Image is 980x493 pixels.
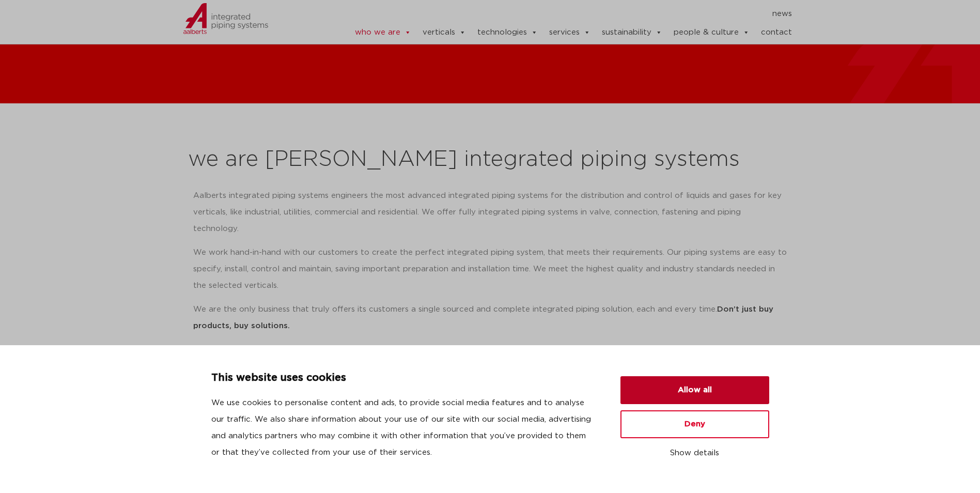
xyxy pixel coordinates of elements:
[674,22,750,43] a: people & culture
[211,395,596,461] p: We use cookies to personalise content and ads, to provide social media features and to analyse ou...
[323,6,792,22] nav: Menu
[211,370,596,387] p: This website uses cookies
[477,22,538,43] a: technologies
[761,22,792,43] a: contact
[193,244,787,294] p: We work hand-in-hand with our customers to create the perfect integrated piping system, that meet...
[423,22,466,43] a: verticals
[355,22,411,43] a: who we are
[772,6,792,22] a: news
[549,22,590,43] a: services
[620,376,769,404] button: Allow all
[620,410,769,438] button: Deny
[193,188,787,237] p: Aalberts integrated piping systems engineers the most advanced integrated piping systems for the ...
[620,444,769,462] button: Show details
[602,22,662,43] a: sustainability
[188,147,792,172] h2: we are [PERSON_NAME] integrated piping systems
[193,301,787,334] p: We are the only business that truly offers its customers a single sourced and complete integrated...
